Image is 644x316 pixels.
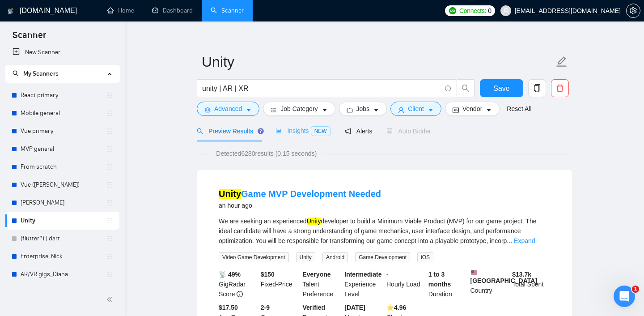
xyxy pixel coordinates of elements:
[5,230,119,248] li: (flutter*) | dart
[529,84,546,92] span: copy
[280,104,318,114] span: Job Category
[21,140,106,158] a: MVP general
[296,252,315,262] span: Unity
[614,286,635,307] iframe: Intercom live chat
[462,104,482,114] span: Vendor
[373,107,379,113] span: caret-down
[5,86,119,104] li: React primary
[219,189,381,199] a: UnityGame MVP Development Needed
[556,56,568,68] span: edit
[271,107,277,113] span: bars
[204,107,211,113] span: setting
[344,271,381,278] b: Intermediate
[427,269,469,299] div: Duration
[106,217,113,224] span: holder
[428,271,451,288] b: 1 to 3 months
[453,107,459,113] span: idcard
[355,252,410,262] span: Game Development
[408,104,424,114] span: Client
[339,102,387,116] button: folderJobscaret-down
[197,128,261,135] span: Preview Results
[445,85,451,91] span: info-circle
[345,128,351,134] span: notification
[457,79,475,97] button: search
[106,163,113,171] span: holder
[257,127,265,135] div: Tooltip anchor
[469,269,511,299] div: Country
[471,269,477,276] img: 🇺🇸
[13,43,112,61] a: New Scanner
[5,212,119,230] li: Unity
[219,304,238,311] b: $17.50
[219,189,241,199] mark: Unity
[356,104,370,114] span: Jobs
[486,107,492,113] span: caret-down
[307,218,321,225] mark: Unity
[551,79,569,97] button: delete
[470,269,538,284] b: [GEOGRAPHIC_DATA]
[202,51,554,73] input: Scanner name...
[480,79,523,97] button: Save
[551,84,568,92] span: delete
[5,140,119,158] li: MVP general
[152,7,193,14] a: dashboardDashboard
[21,104,106,122] a: Mobile general
[275,128,282,134] span: area-chart
[13,70,59,77] span: My Scanners
[21,212,106,230] a: Unity
[21,230,106,248] a: (flutter*) | dart
[5,104,119,122] li: Mobile general
[106,145,113,153] span: holder
[503,8,509,14] span: user
[214,104,242,114] span: Advanced
[528,79,546,97] button: copy
[21,86,106,104] a: React primary
[5,158,119,176] li: From scratch
[5,248,119,265] li: Enterprise_Nick
[428,107,434,113] span: caret-down
[210,149,323,158] span: Detected 6280 results (0.15 seconds)
[459,6,486,16] span: Connects:
[106,253,113,260] span: holder
[246,107,252,113] span: caret-down
[488,6,491,16] span: 0
[385,269,427,299] div: Hourly Load
[322,107,328,113] span: caret-down
[219,271,241,278] b: 📡 49%
[219,200,381,211] div: an hour ago
[5,176,119,194] li: Vue (Andriy V.)
[386,128,393,134] span: robot
[21,194,106,212] a: [PERSON_NAME]
[21,176,106,194] a: Vue ([PERSON_NAME])
[106,181,113,188] span: holder
[107,7,134,14] a: homeHome
[106,271,113,278] span: holder
[202,83,441,94] input: Search Freelance Jobs...
[261,271,275,278] b: $ 150
[21,248,106,265] a: Enterprise_Nick
[457,84,474,92] span: search
[5,194,119,212] li: Nick
[386,304,406,311] b: ⭐️ 4.96
[347,107,353,113] span: folder
[219,216,551,246] div: We are seeking an experienced developer to build a Minimum Viable Product (MVP) for our game proj...
[106,199,113,206] span: holder
[23,70,59,77] span: My Scanners
[311,126,330,136] span: NEW
[507,104,531,114] a: Reset All
[5,122,119,140] li: Vue primary
[217,269,259,299] div: GigRadar Score
[106,235,113,242] span: holder
[21,122,106,140] a: Vue primary
[106,128,113,135] span: holder
[219,252,289,262] span: Video Game Development
[626,4,640,18] button: setting
[5,43,119,61] li: New Scanner
[303,271,331,278] b: Everyone
[301,269,343,299] div: Talent Preference
[386,128,431,135] span: Auto Bidder
[626,7,640,14] a: setting
[211,7,244,14] a: searchScanner
[21,265,106,283] a: AR/VR gigs_Diana
[303,304,326,311] b: Verified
